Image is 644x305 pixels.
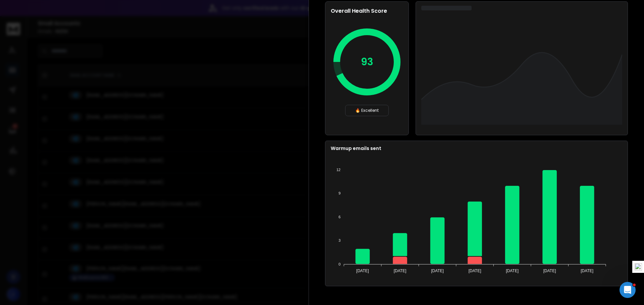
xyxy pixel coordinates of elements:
[394,269,407,273] tspan: [DATE]
[543,269,556,273] tspan: [DATE]
[506,269,519,273] tspan: [DATE]
[331,145,622,152] p: Warmup emails sent
[356,269,369,273] tspan: [DATE]
[336,168,340,172] tspan: 12
[338,215,340,219] tspan: 6
[345,105,389,116] div: 🔥 Excellent
[620,282,636,298] iframe: Intercom live chat
[338,191,340,195] tspan: 9
[469,269,481,273] tspan: [DATE]
[581,269,593,273] tspan: [DATE]
[331,7,403,15] h2: Overall Health Score
[338,262,340,266] tspan: 0
[431,269,444,273] tspan: [DATE]
[338,238,340,242] tspan: 3
[361,56,373,68] p: 93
